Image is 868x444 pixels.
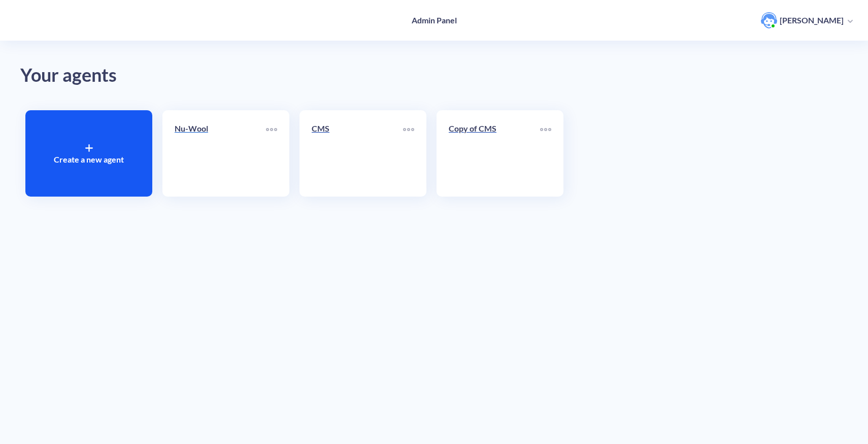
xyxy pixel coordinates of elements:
h4: Admin Panel [412,15,457,25]
p: [PERSON_NAME] [780,15,844,26]
button: user photo[PERSON_NAME] [756,11,858,29]
p: Copy of CMS [449,122,540,135]
p: CMS [312,122,403,135]
p: Nu-Wool [175,122,266,135]
a: Nu-Wool [175,122,266,184]
p: Create a new agent [54,153,124,166]
a: Copy of CMS [449,122,540,184]
a: CMS [312,122,403,184]
img: user photo [761,12,777,28]
div: Your agents [20,61,848,90]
